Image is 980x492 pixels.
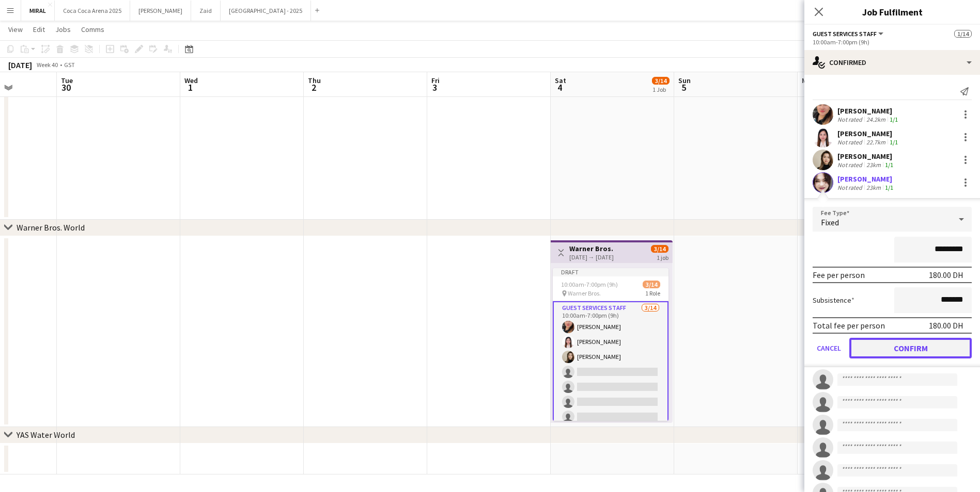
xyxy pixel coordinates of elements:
[813,320,885,331] div: Total fee per person
[184,76,198,85] span: Wed
[17,222,85,233] div: Warner Bros. World
[553,81,566,93] span: 4
[77,23,108,36] a: Comms
[885,184,893,191] app-skills-label: 1/1
[55,1,130,21] button: Coca Coca Arena 2025
[837,129,900,138] div: [PERSON_NAME]
[130,1,191,21] button: [PERSON_NAME]
[561,281,618,288] span: 10:00am-7:00pm (9h)
[837,174,895,184] div: [PERSON_NAME]
[29,23,49,36] a: Edit
[864,138,888,146] div: 22.7km
[306,81,321,93] span: 2
[55,25,71,34] span: Jobs
[64,61,75,69] div: GST
[864,161,883,169] div: 23km
[17,430,75,440] div: YAS Water World
[677,81,691,93] span: 5
[431,76,440,85] span: Fri
[51,23,75,36] a: Jobs
[813,30,877,38] span: Guest Services Staff
[34,61,60,69] span: Week 40
[430,81,440,93] span: 3
[308,76,321,85] span: Thu
[837,106,900,116] div: [PERSON_NAME]
[221,1,311,21] button: [GEOGRAPHIC_DATA] - 2025
[4,23,27,36] a: View
[553,268,668,421] app-job-card: Draft10:00am-7:00pm (9h)3/14 Warner Bros.1 RoleGuest Services Staff3/1410:00am-7:00pm (9h)[PERSON...
[813,296,854,305] label: Subsistence
[804,50,980,75] div: Confirmed
[59,81,73,93] span: 30
[678,76,691,85] span: Sun
[651,245,668,253] span: 3/14
[8,60,32,70] div: [DATE]
[885,161,893,169] app-skills-label: 1/1
[837,138,864,146] div: Not rated
[553,268,668,276] div: Draft
[890,116,898,123] app-skills-label: 1/1
[652,86,669,93] div: 1 Job
[191,1,221,21] button: Zaid
[813,338,845,358] button: Cancel
[183,81,198,93] span: 1
[813,38,972,46] div: 10:00am-7:00pm (9h)
[864,116,888,123] div: 24.2km
[813,30,885,38] button: Guest Services Staff
[849,338,972,358] button: Confirm
[837,184,864,191] div: Not rated
[81,25,104,34] span: Comms
[837,116,864,123] div: Not rated
[21,1,55,21] button: MIRAL
[954,30,972,38] span: 1/14
[813,270,865,280] div: Fee per person
[8,25,23,34] span: View
[555,76,566,85] span: Sat
[864,184,883,191] div: 23km
[804,5,980,19] h3: Job Fulfilment
[929,270,963,280] div: 180.00 DH
[890,138,898,146] app-skills-label: 1/1
[652,77,670,85] span: 3/14
[643,281,660,288] span: 3/14
[61,76,73,85] span: Tue
[645,289,660,297] span: 1 Role
[33,25,45,34] span: Edit
[821,217,839,227] span: Fixed
[568,289,601,297] span: Warner Bros.
[657,253,668,261] div: 1 job
[837,152,895,161] div: [PERSON_NAME]
[569,253,614,261] div: [DATE] → [DATE]
[837,161,864,169] div: Not rated
[569,244,614,253] h3: Warner Bros.
[929,320,963,331] div: 180.00 DH
[802,76,815,85] span: Mon
[800,81,815,93] span: 6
